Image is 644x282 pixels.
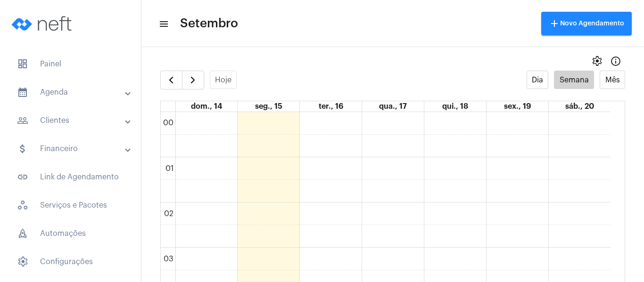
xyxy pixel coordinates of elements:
[440,101,470,112] a: 18 de setembro de 2025
[17,228,28,239] span: sidenav icon
[17,256,28,267] span: sidenav icon
[161,119,175,127] div: 00
[549,18,560,29] mat-icon: add
[527,71,549,89] button: Dia
[17,171,28,183] mat-icon: sidenav icon
[9,53,132,75] span: Painel
[549,20,624,27] span: Novo Agendamento
[162,255,175,263] div: 03
[17,143,28,154] mat-icon: sidenav icon
[9,250,132,273] span: Configurações
[317,101,345,112] a: 16 de setembro de 2025
[554,71,594,89] button: Semana
[6,137,141,160] mat-expansion-panel-header: sidenav iconFinanceiro
[253,101,284,112] a: 15 de setembro de 2025
[17,115,28,126] mat-icon: sidenav icon
[6,109,141,132] mat-expansion-panel-header: sidenav iconClientes
[610,56,621,67] mat-icon: Info
[180,16,238,31] span: Setembro
[189,101,224,112] a: 14 de setembro de 2025
[162,209,175,218] div: 02
[606,52,625,71] button: Info
[164,164,175,173] div: 01
[377,101,409,112] a: 17 de setembro de 2025
[8,5,78,42] img: logo-neft-novo-2.png
[9,194,132,217] span: Serviços e Pacotes
[17,200,28,211] span: sidenav icon
[158,18,168,30] mat-icon: sidenav icon
[541,12,632,35] button: Novo Agendamento
[6,81,141,104] mat-expansion-panel-header: sidenav iconAgenda
[17,143,126,154] mat-panel-title: Financeiro
[502,101,533,112] a: 19 de setembro de 2025
[210,71,237,89] button: Hoje
[17,115,126,126] mat-panel-title: Clientes
[600,71,625,89] button: Mês
[9,222,132,245] span: Automações
[9,166,132,188] span: Link de Agendamento
[17,87,28,98] mat-icon: sidenav icon
[563,101,596,112] a: 20 de setembro de 2025
[182,71,204,89] button: Próximo Semana
[160,71,182,89] button: Semana Anterior
[587,52,606,71] button: settings
[591,56,603,67] span: settings
[17,58,28,70] span: sidenav icon
[17,87,126,98] mat-panel-title: Agenda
